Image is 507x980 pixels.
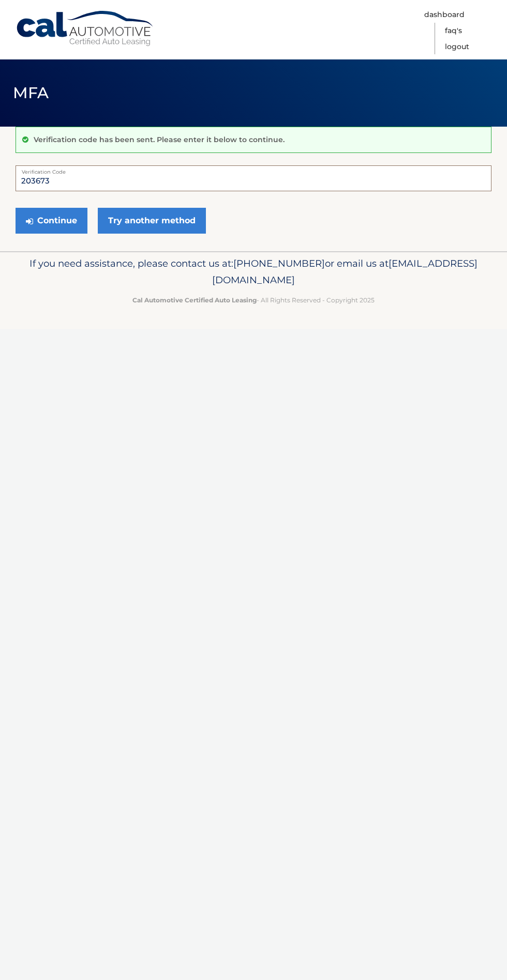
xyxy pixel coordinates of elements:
label: Verification Code [16,165,491,174]
button: Continue [16,208,87,234]
span: [EMAIL_ADDRESS][DOMAIN_NAME] [212,257,478,286]
a: Dashboard [424,7,465,23]
a: Cal Automotive [16,10,155,47]
a: Logout [445,39,469,55]
input: Verification Code [16,165,491,191]
p: Verification code has been sent. Please enter it below to continue. [34,135,285,144]
p: - All Rights Reserved - Copyright 2025 [16,295,491,305]
span: [PHONE_NUMBER] [233,257,325,269]
p: If you need assistance, please contact us at: or email us at [16,255,491,288]
a: Try another method [98,208,206,234]
span: MFA [13,83,49,102]
a: FAQ's [445,23,462,39]
strong: Cal Automotive Certified Auto Leasing [132,296,257,304]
